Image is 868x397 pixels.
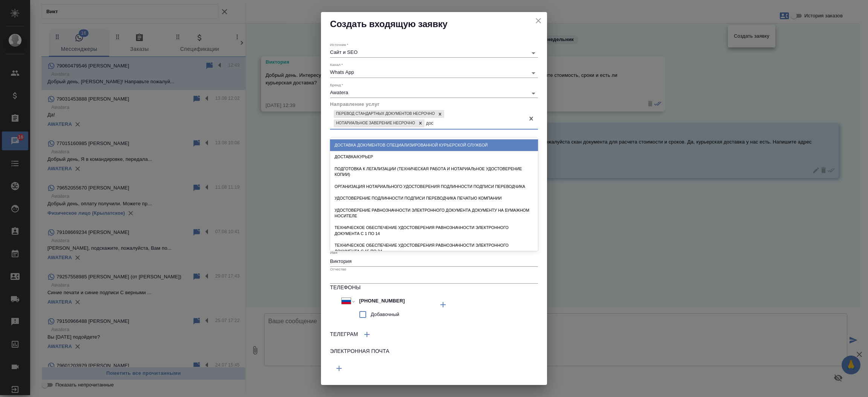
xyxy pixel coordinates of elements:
[330,250,337,254] label: Имя
[334,119,416,127] div: Нотариальное заверение несрочно
[330,240,538,257] div: Техническое обеспечение удостоверения равнозначности электронного документа с 15 по 34
[330,151,538,163] div: Доставка/курьер
[330,69,538,75] div: Whats App
[434,296,452,314] button: Добавить
[533,15,544,26] button: close
[358,325,376,344] button: Добавить
[371,311,399,318] span: Добавочный
[334,110,436,118] div: Перевод стандартных документов несрочно
[330,63,343,67] label: Канал
[330,163,538,181] div: Подготовка к легализации (техническая работа и нотариальное удостоверение копии)
[330,359,348,377] button: Добавить
[330,43,348,47] label: Источник
[330,222,538,240] div: Техническое обеспечение удостоверения равнозначности электронного документа с 1 по 14
[330,205,538,222] div: Удостоверение равнозначности электронного документа документу на бумажном носителе
[330,83,343,87] label: Бренд
[330,139,538,151] div: Доставка документов специализированной курьерской службой
[330,347,538,356] h6: Электронная почта
[330,192,538,204] div: Удостоверение подлинности подписи переводчика печатью компании
[330,90,538,95] div: Awatera
[330,284,538,292] h6: Телефоны
[330,330,358,339] h6: Телеграм
[330,267,346,271] label: Отчество
[330,181,538,192] div: Организация нотариального удостоверения подлинности подписи переводчика
[356,296,422,307] input: ✎ Введи что-нибудь
[330,101,380,107] span: Направление услуг
[330,18,538,30] h2: Создать входящую заявку
[330,49,538,55] div: Сайт и SEO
